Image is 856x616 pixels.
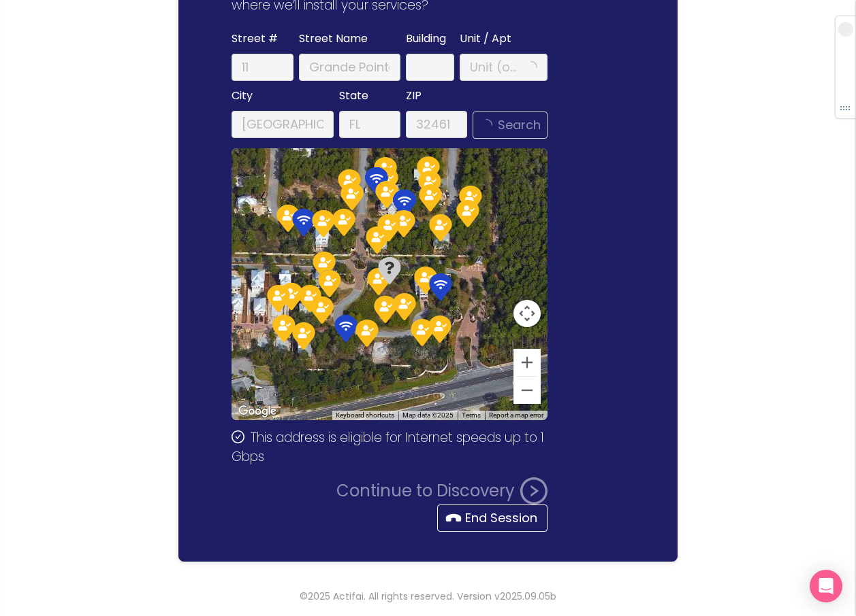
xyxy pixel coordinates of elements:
span: Street Name [299,29,368,48]
a: Report a map error [489,411,543,419]
input: 32461 [406,111,467,138]
button: Zoom in [513,349,541,376]
span: Unit / Apt [460,29,511,48]
button: End Session [437,504,548,532]
img: Google [235,403,280,420]
span: This address is eligible for Internet speeds up to 1 Gbps [232,428,543,466]
input: FL [339,111,400,138]
span: City [232,86,253,105]
input: Grande Pointe Dr S [299,54,400,81]
input: 11 [232,54,293,81]
span: Map data ©2025 [402,411,454,419]
span: loading [525,61,537,73]
span: Building [406,29,446,48]
span: check-circle [232,430,244,443]
a: Open this area in Google Maps (opens a new window) [235,403,280,420]
span: Street # [232,29,278,48]
input: Inlet Beach [232,111,333,138]
button: Map camera controls [513,300,541,327]
input: Unit (optional) [470,58,523,77]
div: Open Intercom Messenger [810,570,842,602]
a: Terms (opens in new tab) [462,411,481,419]
button: Keyboard shortcuts [336,411,394,420]
button: Zoom out [513,377,541,404]
span: ZIP [406,86,422,105]
span: State [339,86,368,105]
